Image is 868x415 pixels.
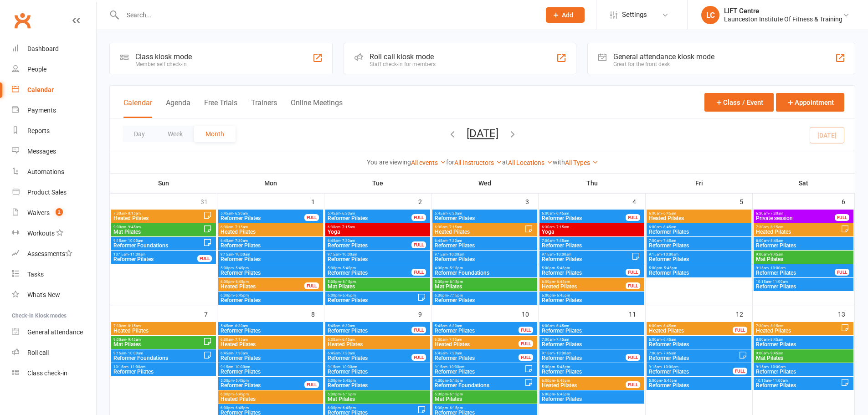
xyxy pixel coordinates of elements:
div: 6 [842,194,854,209]
span: 9:15am [541,351,626,355]
a: All Instructors [454,159,502,166]
span: 9:15am [648,252,750,256]
div: Class check-in [27,369,67,377]
span: Reformer Pilates [541,342,642,347]
span: 7:00am [541,239,642,243]
span: 9:00am [113,225,203,229]
a: What's New [12,285,96,305]
span: 6:00pm [220,280,305,284]
span: 9:15am [220,252,321,256]
span: - 7:15am [233,225,248,229]
span: - 6:30am [447,211,462,215]
a: Product Sales [12,182,96,203]
span: 5:45am [327,211,412,215]
span: - 5:45pm [234,266,249,270]
span: Reformer Pilates [220,215,305,221]
span: Heated Pilates [755,229,841,235]
span: - 10:00am [126,239,143,243]
a: Roll call [12,343,96,363]
div: LIFT Centre [724,7,842,15]
span: Heated Pilates [113,215,203,221]
span: Reformer Pilates [755,342,852,347]
span: - 6:45am [340,338,355,342]
span: Reformer Pilates [434,243,535,248]
button: Week [156,126,194,142]
span: - 9:45am [126,225,141,229]
span: 6:00am [648,225,750,229]
span: Reformer Pilates [541,256,632,262]
span: - 7:15am [447,338,462,342]
div: FULL [304,282,319,289]
a: Automations [12,162,96,182]
div: 3 [525,194,538,209]
a: Assessments [12,244,96,264]
span: - 11:00am [128,252,145,256]
span: Heated Pilates [648,215,750,221]
span: Heated Pilates [434,229,524,235]
a: Tasks [12,264,96,285]
span: - 7:45am [555,338,569,342]
div: 4 [632,194,645,209]
span: 6:00am [541,324,642,328]
span: 6:00pm [220,293,321,297]
span: 5:30pm [327,280,428,284]
span: Heated Pilates [541,284,626,289]
div: 31 [200,194,217,209]
span: - 6:30am [447,324,462,328]
th: Mon [217,174,324,193]
div: 10 [522,306,538,321]
span: 5:45am [220,211,305,215]
span: - 6:45am [555,324,569,328]
span: Heated Pilates [434,342,519,347]
button: Online Meetings [291,98,343,118]
div: FULL [304,214,319,221]
a: Dashboard [12,39,96,59]
span: - 10:00am [769,266,786,270]
span: 6:45am [220,239,321,243]
span: - 9:45am [126,338,141,342]
span: - 6:45am [662,324,676,328]
div: Waivers [27,209,50,216]
span: - 6:45pm [555,293,570,297]
div: Assessments [27,250,72,257]
div: 13 [838,306,854,321]
div: Roll call [27,349,49,356]
span: Reformer Pilates [541,297,642,303]
th: Sat [753,174,855,193]
span: Reformer Pilates [434,256,535,262]
span: 6:30am [327,225,428,229]
span: Heated Pilates [113,328,214,333]
span: - 7:30am [233,239,248,243]
div: Launceston Institute Of Fitness & Training [724,15,842,23]
span: Yoga [541,229,642,235]
span: - 8:15am [126,324,141,328]
div: Product Sales [27,189,67,196]
span: - 7:45am [555,239,569,243]
span: Reformer Pilates [220,297,321,303]
th: Tue [324,174,431,193]
span: 7:00am [648,351,739,355]
span: - 7:45am [662,351,676,355]
a: Waivers 2 [12,203,96,223]
span: Reformer Pilates [541,215,626,221]
span: 2 [56,208,63,216]
span: - 7:15am [555,225,569,229]
span: Heated Pilates [755,328,841,333]
span: Reformer Pilates [648,229,750,235]
a: Payments [12,100,96,121]
span: - 5:15pm [448,266,463,270]
div: Calendar [27,86,54,93]
a: Reports [12,121,96,141]
span: Reformer Pilates [648,355,739,361]
span: Reformer Pilates [755,270,835,276]
span: Yoga [327,229,428,235]
span: 6:30am [541,225,642,229]
span: Reformer Pilates [648,243,750,248]
span: - 7:15am [233,338,248,342]
span: 5:00pm [327,266,412,270]
div: 5 [740,194,752,209]
span: - 7:30am [340,239,355,243]
div: Workouts [27,230,55,237]
div: 2 [418,194,431,209]
div: Automations [27,168,64,175]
